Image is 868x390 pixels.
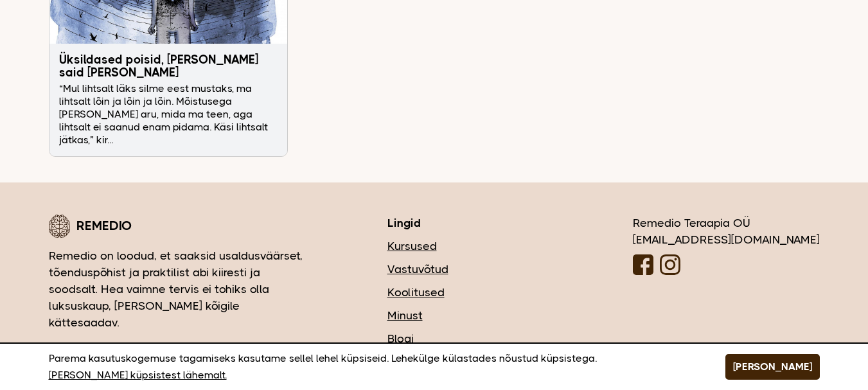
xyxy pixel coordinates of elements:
[633,231,820,248] div: [EMAIL_ADDRESS][DOMAIN_NAME]
[49,247,310,331] p: Remedio on loodud, et saaksid usaldusväärset, tõenduspõhist ja praktilist abi kiiresti ja soodsal...
[660,254,680,275] img: Instagrammi logo
[59,82,278,146] p: “Mul lihtsalt läks silme eest mustaks, ma lihtsalt lõin ja lõin ja lõin. Mõistusega [PERSON_NAME]...
[387,330,556,347] a: Blogi
[387,261,556,278] a: Vastuvõtud
[49,215,310,238] div: Remedio
[725,354,820,380] button: [PERSON_NAME]
[387,307,556,324] a: Minust
[49,350,693,384] p: Parema kasutuskogemuse tagamiseks kasutame sellel lehel küpsiseid. Lehekülge külastades nõustud k...
[633,215,820,279] div: Remedio Teraapia OÜ
[387,284,556,301] a: Koolitused
[59,53,278,79] h3: Üksildased poisid, [PERSON_NAME] said [PERSON_NAME]
[49,367,227,384] a: [PERSON_NAME] küpsistest lähemalt.
[633,254,653,275] img: Facebooki logo
[387,215,556,231] h3: Lingid
[49,215,70,238] img: Remedio logo
[387,238,556,254] a: Kursused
